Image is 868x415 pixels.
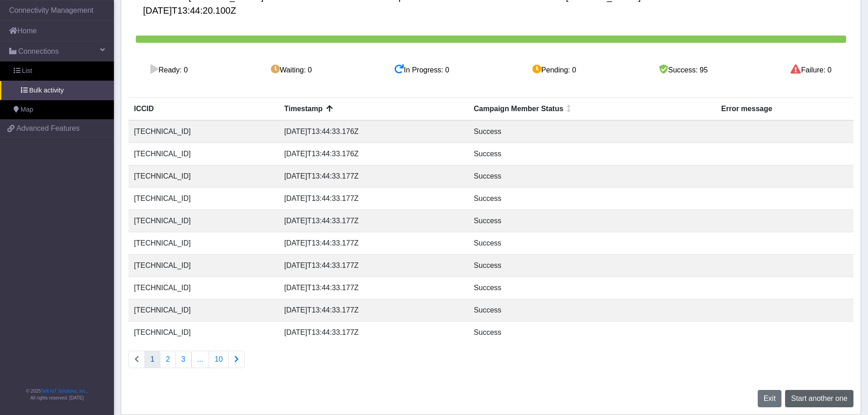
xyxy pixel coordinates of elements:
td: [DATE]T13:44:33.177Z [279,255,468,277]
td: [TECHNICAL_ID] [128,120,279,143]
td: Success [468,188,716,210]
td: [DATE]T13:44:33.176Z [279,120,468,143]
div: Failure: 0 [791,65,832,76]
div: In Progress: 0 [395,65,449,76]
div: Waiting: 0 [271,65,312,76]
th: ICCID [128,98,279,121]
td: [DATE]T13:44:33.177Z [279,322,468,344]
td: Success [468,277,716,299]
span: List [22,66,32,76]
td: Success [468,210,716,232]
td: [TECHNICAL_ID] [128,255,279,277]
td: [DATE]T13:44:33.177Z [279,188,468,210]
td: [TECHNICAL_ID] [128,322,279,344]
th: Error message [716,98,853,121]
nav: Connections list navigation [128,351,245,368]
td: [TECHNICAL_ID] [128,188,279,210]
button: 1 [144,351,160,368]
td: [TECHNICAL_ID] [128,232,279,255]
button: ... [191,351,209,368]
td: [DATE]T13:44:33.177Z [279,299,468,322]
button: 10 [209,351,229,368]
td: [TECHNICAL_ID] [128,165,279,188]
td: Success [468,143,716,165]
span: Map [21,105,33,115]
td: [DATE]T13:44:33.177Z [279,232,468,255]
td: Success [468,120,716,143]
span: Exit [764,395,776,402]
td: [DATE]T13:44:33.176Z [279,143,468,165]
button: 3 [175,351,191,368]
td: Success [468,322,716,344]
td: [DATE]T13:44:33.177Z [279,277,468,299]
button: Exit [758,390,782,407]
span: Start another one [791,395,847,402]
div: Campaign Member Status [474,103,710,114]
td: Success [468,232,716,255]
td: Success [468,299,716,322]
td: [TECHNICAL_ID] [128,210,279,232]
a: Telit IoT Solutions, Inc. [41,389,87,394]
button: Start another one [785,390,853,407]
span: Bulk activity [29,86,64,96]
button: 2 [160,351,176,368]
span: Connections [18,46,59,57]
div: Pending: 0 [532,65,576,76]
div: Ready: 0 [150,65,188,76]
span: Advanced Features [16,123,80,134]
td: [TECHNICAL_ID] [128,277,279,299]
td: [TECHNICAL_ID] [128,299,279,322]
td: [TECHNICAL_ID] [128,143,279,165]
td: [DATE]T13:44:33.177Z [279,210,468,232]
div: Success: 95 [659,65,708,76]
div: Timestamp [284,103,463,114]
td: [DATE]T13:44:33.177Z [279,165,468,188]
td: Success [468,165,716,188]
td: Success [468,255,716,277]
